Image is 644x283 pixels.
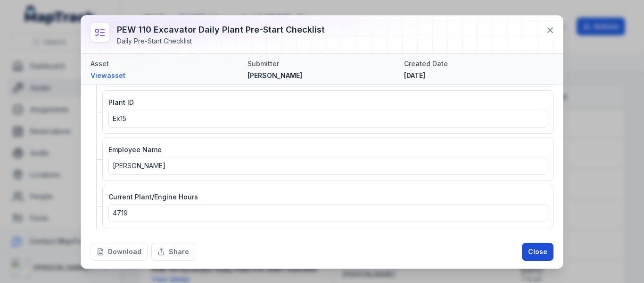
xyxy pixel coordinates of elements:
button: Download [91,243,148,261]
button: Close [522,243,553,261]
span: Daily Pre - Start [102,234,168,247]
span: Ex15 [113,114,126,122]
div: Daily Pre-Start Checklist [117,36,325,46]
span: [PERSON_NAME] [113,162,165,170]
span: Current Plant/Engine Hours [108,193,198,201]
span: [PERSON_NAME] [248,71,302,79]
a: Viewasset [91,71,240,80]
span: Asset [91,60,109,68]
span: Submitter [248,60,279,68]
span: [DATE] [404,71,425,79]
span: Plant ID [108,98,134,106]
button: Share [151,243,195,261]
span: Created Date [404,60,448,68]
time: 9/3/2025, 7:05:17 AM [404,71,425,79]
span: Employee Name [108,146,162,154]
h3: PEW 110 Excavator Daily Plant Pre-Start Checklist [117,23,325,36]
span: 4719 [113,209,128,217]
